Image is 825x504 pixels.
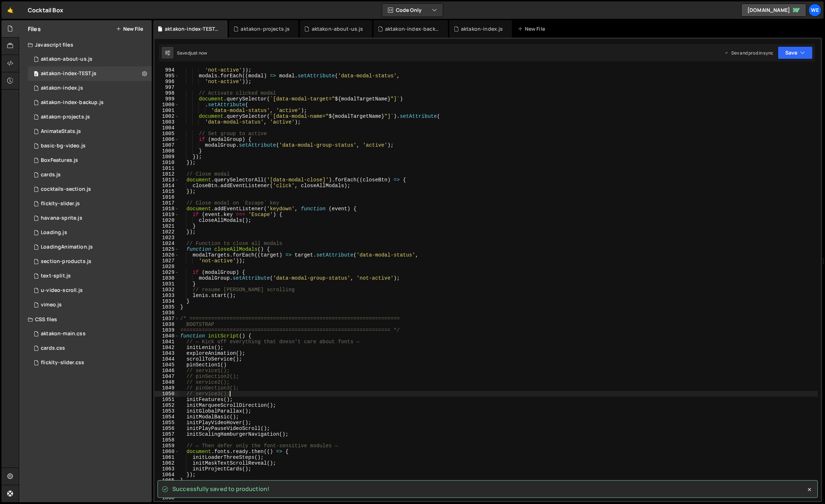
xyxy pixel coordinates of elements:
div: 1058 [155,437,179,443]
div: basic-bg-video.js [41,143,86,149]
div: 998 [155,90,179,96]
div: 1030 [155,275,179,281]
div: flickity-slider.css [41,359,84,366]
div: 12094/44521.js [28,52,152,66]
div: 12094/30492.js [28,240,152,254]
div: 1027 [155,258,179,264]
div: 1066 [155,483,179,489]
div: aktakon-index-TEST.js [41,70,96,77]
div: 1043 [155,350,179,356]
div: 1060 [155,449,179,455]
div: 1050 [155,391,179,397]
a: [DOMAIN_NAME] [741,4,806,17]
div: 1001 [155,108,179,113]
div: aktakon-projects.js [241,25,290,33]
div: 1051 [155,397,179,402]
div: 995 [155,73,179,79]
div: 12094/41439.js [28,269,152,283]
div: 1041 [155,339,179,345]
div: 1055 [155,420,179,426]
div: aktakon-index-TEST.js [165,25,219,33]
div: 12094/30497.js [28,153,152,168]
div: Cocktail Box [28,6,63,14]
div: 1048 [155,379,179,385]
div: 1019 [155,212,179,217]
div: 12094/30498.js [28,124,152,139]
div: Javascript files [19,38,152,52]
div: 12094/43205.css [28,327,152,341]
div: 12094/36059.js [28,254,152,269]
div: 1003 [155,119,179,125]
div: 12094/36058.js [28,139,152,153]
div: 1056 [155,426,179,431]
div: 1011 [155,165,179,171]
div: 1009 [155,154,179,160]
div: 1020 [155,217,179,223]
div: Saved [177,50,207,56]
h2: Files [28,25,41,33]
div: 1005 [155,131,179,137]
a: 🤙 [1,1,19,19]
div: 1064 [155,472,179,478]
div: 994 [155,67,179,73]
div: 1000 [155,102,179,108]
div: 1037 [155,316,179,322]
div: 12094/34666.css [28,341,152,356]
div: LoadingAnimation.js [41,244,93,250]
div: 1063 [155,466,179,472]
div: 1034 [155,298,179,304]
div: 1047 [155,374,179,379]
div: 1023 [155,235,179,241]
div: 997 [155,85,179,90]
div: 1065 [155,478,179,483]
div: 12094/29507.js [28,298,152,312]
div: 1038 [155,322,179,327]
div: 1024 [155,241,179,246]
div: 1059 [155,443,179,449]
span: Successfully saved to production! [172,485,269,493]
div: 12094/44999.js [28,66,152,81]
div: 12094/35474.js [28,197,152,211]
span: 0 [34,72,38,77]
div: 1040 [155,333,179,339]
div: aktakon-index-backup.js [385,25,439,33]
div: cocktails-section.js [41,186,91,193]
button: New File [116,26,143,32]
div: Loading.js [41,229,67,236]
div: 1049 [155,385,179,391]
div: aktakon-index.js [461,25,503,33]
div: 996 [155,79,179,85]
div: 1015 [155,189,179,194]
div: New File [518,25,548,33]
div: 1018 [155,206,179,212]
div: 1062 [155,460,179,466]
div: aktakon-projects.js [41,114,90,120]
div: 1057 [155,431,179,437]
div: 1046 [155,368,179,374]
div: cards.js [41,172,61,178]
div: u-video-scroll.js [41,287,83,294]
div: 1061 [155,455,179,460]
div: 1025 [155,246,179,252]
div: 1012 [155,171,179,177]
div: 1052 [155,402,179,408]
div: 12094/44389.js [28,110,152,124]
div: 1054 [155,414,179,420]
div: 12094/36679.js [28,211,152,225]
div: 1029 [155,270,179,275]
div: 1013 [155,177,179,183]
div: 1004 [155,125,179,131]
div: 1053 [155,408,179,414]
div: section-products.js [41,258,91,265]
div: havana-sprite.js [41,215,82,221]
div: 1045 [155,362,179,368]
div: 1014 [155,183,179,189]
div: 1042 [155,345,179,350]
div: cards.css [41,345,65,352]
a: We [808,4,821,17]
div: 1036 [155,310,179,316]
div: aktakon-about-us.js [312,25,363,33]
div: flickity-slider.js [41,201,80,207]
div: aktakon-index-backup.js [41,99,104,106]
